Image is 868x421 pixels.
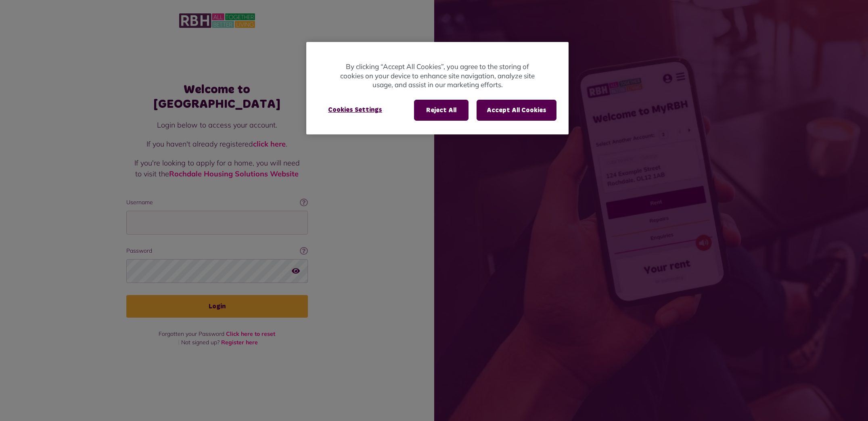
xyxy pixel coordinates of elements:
div: Cookie banner [306,42,569,134]
div: Privacy [306,42,569,134]
button: Reject All [414,100,469,121]
button: Cookies Settings [318,100,392,120]
p: By clicking “Accept All Cookies”, you agree to the storing of cookies on your device to enhance s... [339,62,536,90]
button: Accept All Cookies [477,100,556,121]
